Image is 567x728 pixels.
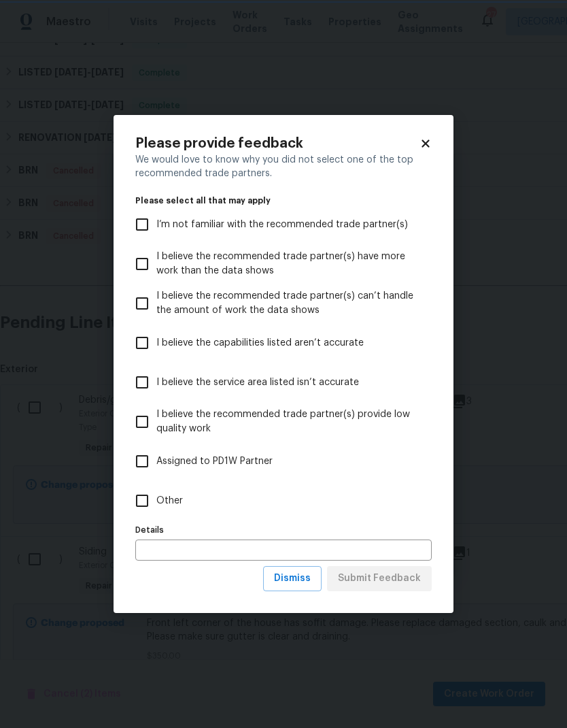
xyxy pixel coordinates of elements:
span: Dismiss [274,570,311,587]
div: We would love to know why you did not select one of the top recommended trade partners. [135,153,432,180]
label: Details [135,526,432,534]
h2: Please provide feedback [135,137,419,150]
span: Assigned to PD1W Partner [156,454,273,469]
span: I’m not familiar with the recommended trade partner(s) [156,218,408,232]
legend: Please select all that may apply [135,197,432,205]
button: Dismiss [263,566,322,591]
span: I believe the recommended trade partner(s) provide low quality work [156,408,421,436]
span: Other [156,494,183,508]
span: I believe the service area listed isn’t accurate [156,376,359,390]
span: I believe the recommended trade partner(s) can’t handle the amount of work the data shows [156,289,421,318]
span: I believe the capabilities listed aren’t accurate [156,336,364,350]
span: I believe the recommended trade partner(s) have more work than the data shows [156,250,421,278]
